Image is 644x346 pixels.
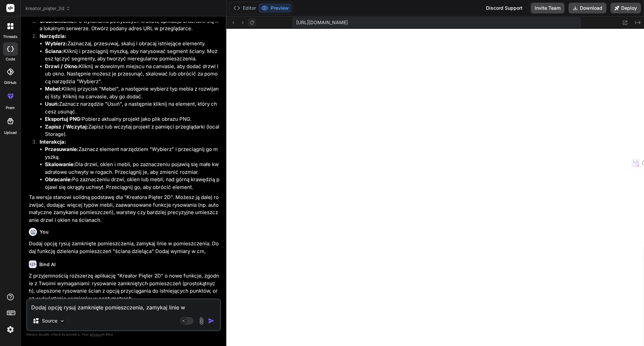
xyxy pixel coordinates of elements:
[45,63,79,69] strong: Drzwi / Okno:
[569,3,606,13] button: Download
[482,3,527,13] div: Discord Support
[45,146,78,152] strong: Przesuwanie:
[4,130,17,136] label: Upload
[34,17,220,33] li: Po wykonaniu powyższych kroków, aplikacja uruchomi się na lokalnym serwerze. Otwórz podany adres ...
[208,317,215,324] img: icon
[42,317,57,324] p: Source
[198,317,205,325] img: attachment
[59,318,65,324] img: Pick Models
[226,29,644,346] iframe: Preview
[231,3,259,13] button: Editor
[40,33,66,39] strong: Narzędzia:
[29,194,220,224] p: Ta wersja stanowi solidną podstawę dla "Kreatora Pięter 2D". Możesz ją dalej rozwijać, dodając wi...
[45,40,220,48] li: Zaznaczaj, przesuwaj, skaluj i obracaj istniejące elementy.
[531,3,565,13] button: Invite Team
[6,56,15,62] label: code
[296,19,348,26] span: [URL][DOMAIN_NAME]
[45,116,82,122] strong: Eksportuj PNG:
[45,48,220,63] li: Kliknij i przeciągnij myszką, aby narysować segment ściany. Możesz łączyć segmenty, aby tworzyć n...
[40,139,66,145] strong: Interakcja:
[6,105,15,111] label: prem
[45,115,220,123] li: Pobierz aktualny projekt jako plik obrazu PNG.
[45,176,72,183] strong: Obracanie:
[25,5,70,12] span: kreator_pięter_2d
[610,3,641,13] button: Deploy
[45,40,67,47] strong: Wybierz:
[45,86,62,92] strong: Mebel:
[29,240,220,255] p: Dodaj opcję rysuj zamknięte pomieszczenia, zamykaj linie w pomieszczenia. Dodaj funkcję dzielenia...
[40,229,49,235] h6: You
[45,161,75,167] strong: Skalowanie:
[40,18,75,24] strong: Uruchomienie:
[29,272,220,302] p: Z przyjemnością rozszerzę aplikację "Kreator Pięter 2D" o nowe funkcje, zgodnie z Twoimi wymagani...
[45,100,220,115] li: Zaznacz narzędzie "Usuń", a następnie kliknij na element, który chcesz usunąć.
[45,48,63,54] strong: Ściana:
[5,324,16,335] img: settings
[26,331,221,338] p: Always double-check its answers. Your in Bind
[45,161,220,176] li: Dla drzwi, okien i mebli, po zaznaczeniu pojawią się małe kwadratowe uchwyty w rogach. Przeciągni...
[45,85,220,100] li: Kliknij przycisk "Mebel", a następnie wybierz typ mebla z rozwijanej listy. Kliknij na canvasie, ...
[4,80,16,86] label: GitHub
[3,34,17,40] label: threads
[45,146,220,161] li: Zaznacz element narzędziem "Wybierz" i przeciągnij go myszką.
[45,123,88,130] strong: Zapisz / Wczytaj:
[45,101,59,107] strong: Usuń:
[90,332,102,336] span: privacy
[45,63,220,86] li: Kliknij w dowolnym miejscu na canvasie, aby dodać drzwi lub okno. Następnie możesz je przesunąć, ...
[45,123,220,138] li: Zapisz lub wczytaj projekt z pamięci przeglądarki (localStorage).
[45,176,220,191] li: Po zaznaczeniu drzwi, okien lub mebli, nad górną krawędzią pojawi się okrągły uchwyt. Przeciągnij...
[259,3,291,13] button: Preview
[39,261,56,268] h6: Bind AI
